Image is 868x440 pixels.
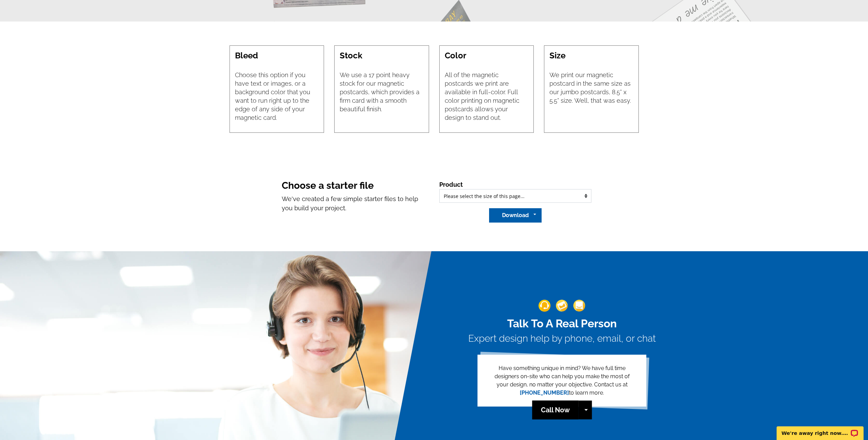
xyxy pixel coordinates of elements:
h4: Color [445,51,529,61]
iframe: LiveChat chat widget [772,418,868,440]
p: We print our magnetic postcard in the same size as our jumbo postcards, 8.5” x 5.5” size. Well, t... [549,71,633,105]
h4: Size [549,51,633,61]
a: Call Now [532,400,578,419]
p: We've created a few simple starter files to help you build your project. [282,194,429,213]
img: support-img-3_1.png [573,300,585,312]
h4: Stock [340,51,424,61]
h4: Bleed [235,51,319,61]
h3: Expert design help by phone, email, or chat [468,333,656,344]
p: Product [439,180,591,189]
h3: Choose a starter file [282,180,429,191]
a: [PHONE_NUMBER] [520,389,569,396]
p: Choose this option if you have text or images, or a background color that you want to run right u... [235,71,319,122]
p: We use a 17 point heavy stock for our magnetic postcards, which provides a firm card with a smoot... [340,71,424,113]
img: support-img-2.png [556,300,568,312]
img: support-img-1.png [539,300,550,312]
h2: Talk To A Real Person [468,317,656,330]
p: Have something unique in mind? We have full time designers on-site who can help you make the most... [488,364,635,397]
button: Download [489,208,542,223]
p: All of the magnetic postcards we print are available in full-color. Full color printing on magnet... [445,71,529,122]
